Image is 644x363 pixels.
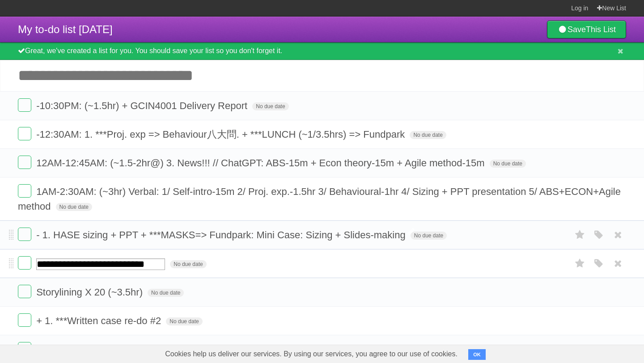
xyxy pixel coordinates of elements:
[36,100,250,111] span: -10:30PM: (~1.5hr) + GCIN4001 Delivery Report
[166,317,202,325] span: No due date
[468,349,486,360] button: OK
[547,21,626,38] a: SaveThis List
[18,23,113,35] span: My to-do list [DATE]
[156,345,466,363] span: Cookies help us deliver our services. By using our services, you agree to our use of cookies.
[252,102,288,110] span: No due date
[36,157,487,169] span: 12AM-12:45AM: (~1.5-2hr@) 3. News!!! // ChatGPT: ABS-15m + Econ theory-15m + Agile method-15m
[36,129,407,140] span: -12:30AM: 1. ***Proj. exp => Behaviour八大問. + ***LUNCH (~1/3.5hrs) => Fundpark
[572,228,589,242] label: Star task
[18,127,31,140] label: Done
[18,285,31,298] label: Done
[18,313,31,327] label: Done
[18,256,31,270] label: Done
[36,229,408,241] span: - 1. HASE sizing + PPT + ***MASKS=> Fundpark: Mini Case: Sizing + Slides-making
[18,98,31,112] label: Done
[18,228,31,241] label: Done
[170,260,206,268] span: No due date
[18,156,31,169] label: Done
[148,289,184,297] span: No due date
[572,256,589,271] label: Star task
[36,344,119,355] span: + 2. BCG Case #3
[411,232,447,240] span: No due date
[36,315,163,326] span: + 1. ***Written case re-do #2
[410,131,446,139] span: No due date
[18,342,31,355] label: Done
[18,184,31,198] label: Done
[36,287,145,298] span: Storylining X 20 (~3.5hr)
[586,25,616,34] b: This List
[490,160,526,168] span: No due date
[18,186,621,212] span: 1AM-2:30AM: (~3hr) Verbal: 1/ Self-intro-15m 2/ Proj. exp.-1.5hr 3/ Behavioural-1hr 4/ Sizing + P...
[56,203,92,211] span: No due date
